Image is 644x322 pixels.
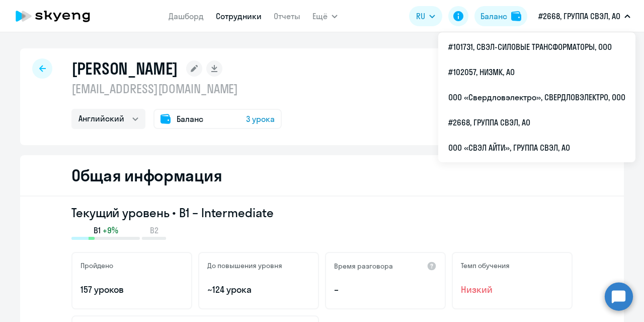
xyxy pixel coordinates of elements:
[461,261,510,270] h5: Темп обучения
[177,113,203,125] span: Баланс
[438,32,635,162] ul: Ещё
[538,10,620,22] p: #2668, ГРУППА СВЭЛ, АО
[71,165,222,185] h2: Общая информация
[409,6,442,26] button: RU
[334,262,393,271] h5: Время разговора
[94,225,101,236] span: B1
[416,10,425,22] span: RU
[80,261,113,270] h5: Пройдено
[207,261,282,270] h5: До повышения уровня
[461,283,563,296] span: Низкий
[274,11,300,21] a: Отчеты
[71,58,178,79] h1: [PERSON_NAME]
[207,283,310,296] p: ~124 урока
[474,6,527,26] button: Балансbalance
[150,225,158,236] span: B2
[334,283,437,296] p: –
[71,205,573,221] h3: Текущий уровень • B1 – Intermediate
[80,283,183,296] p: 157 уроков
[480,10,507,22] div: Баланс
[216,11,262,21] a: Сотрудники
[169,11,204,21] a: Дашборд
[71,81,282,97] p: [EMAIL_ADDRESS][DOMAIN_NAME]
[246,113,275,125] span: 3 урока
[312,10,328,22] span: Ещё
[533,4,635,28] button: #2668, ГРУППА СВЭЛ, АО
[312,6,338,26] button: Ещё
[103,225,118,236] span: +9%
[511,11,521,21] img: balance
